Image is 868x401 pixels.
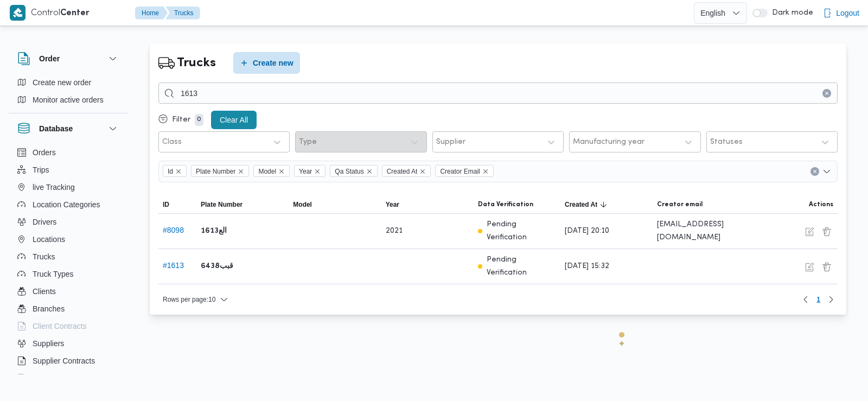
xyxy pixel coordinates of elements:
[13,300,124,317] button: Branches
[172,116,190,124] p: Filter
[13,283,124,300] button: Clients
[13,91,124,109] button: Monitor active orders
[11,358,46,390] iframe: chat widget
[573,138,644,147] div: Manufacturing year
[382,165,431,177] span: Created At
[158,293,233,306] button: Rows per page:10
[13,370,124,387] button: Devices
[33,354,95,367] span: Supplier Contracts
[33,215,56,228] span: Drivers
[158,82,838,104] input: Search...
[330,165,377,177] span: Qa Status
[33,268,73,281] span: Truck Types
[816,293,820,306] span: 1
[33,76,91,89] span: Create new order
[258,166,276,177] span: Model
[810,167,819,176] button: Clear input
[17,122,119,135] button: Database
[201,225,227,238] b: الع1613
[289,196,381,213] button: Model
[822,89,831,98] button: Clear input
[809,200,833,209] span: Actions
[60,9,90,17] b: Center
[13,213,124,231] button: Drivers
[710,138,743,147] div: Statuses
[386,200,399,209] span: Year
[565,225,609,238] span: [DATE] 20:10
[168,166,173,177] span: Id
[238,168,244,175] button: Remove Plate Number from selection in this group
[657,218,741,244] span: [EMAIL_ADDRESS][DOMAIN_NAME]
[195,114,203,126] p: 0
[13,352,124,370] button: Supplier Contracts
[233,52,300,74] button: Create new
[487,253,556,279] p: Pending Verification
[299,166,312,177] span: Year
[836,7,859,20] span: Logout
[33,146,56,159] span: Orders
[387,166,418,177] span: Created At
[13,161,124,179] button: Trips
[33,337,64,350] span: Suppliers
[381,196,474,213] button: Year
[33,181,75,194] span: live Tracking
[10,5,25,21] img: X8yXhbKr1z7QwAAAABJRU5ErkJggg==
[165,7,200,20] button: Trucks
[33,198,100,211] span: Location Categories
[436,138,465,147] div: Supplier
[201,200,242,209] span: Plate Number
[657,200,703,209] span: Creator email
[487,218,556,244] p: Pending Verification
[13,74,124,91] button: Create new order
[599,200,608,209] svg: Sorted in descending order
[294,165,325,177] span: Year
[33,372,60,385] span: Devices
[13,335,124,352] button: Suppliers
[822,167,831,176] button: Open list of options
[163,293,215,306] span: Rows per page : 10
[13,248,124,265] button: Trucks
[9,74,128,113] div: Order
[335,166,363,177] span: Qa Status
[799,293,812,306] button: Previous page
[162,138,182,147] div: Class
[33,93,104,106] span: Monitor active orders
[33,250,55,263] span: Trucks
[201,260,233,273] b: قبب6438
[33,163,49,176] span: Trips
[9,144,128,379] div: Database
[13,196,124,213] button: Location Categories
[13,317,124,335] button: Client Contracts
[314,168,321,175] button: Remove Year from selection in this group
[33,320,87,333] span: Client Contracts
[293,200,312,209] span: Model
[135,7,168,20] button: Home
[39,52,60,65] h3: Order
[419,168,426,175] button: Remove Created At from selection in this group
[819,2,864,24] button: Logout
[163,261,184,270] button: #1613
[565,260,609,273] span: [DATE] 15:32
[158,196,196,213] button: ID
[482,168,489,175] button: Remove Creator Email from selection in this group
[253,165,290,177] span: Model
[440,166,480,177] span: Creator Email
[13,265,124,283] button: Truck Types
[560,196,653,213] button: Created AtSorted in descending order
[366,168,373,175] button: Remove Qa Status from selection in this group
[33,302,65,315] span: Branches
[39,122,73,135] h3: Database
[13,179,124,196] button: live Tracking
[177,54,216,73] h2: Trucks
[196,196,289,213] button: Plate Number
[33,233,65,246] span: Locations
[768,9,813,17] span: Dark mode
[812,293,825,306] button: Page 1 of 1
[163,200,169,209] span: ID
[386,225,403,238] span: 2021
[253,56,293,69] span: Create new
[191,165,249,177] span: Plate Number
[163,165,187,177] span: Id
[13,231,124,248] button: Locations
[478,200,533,209] span: Data Verification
